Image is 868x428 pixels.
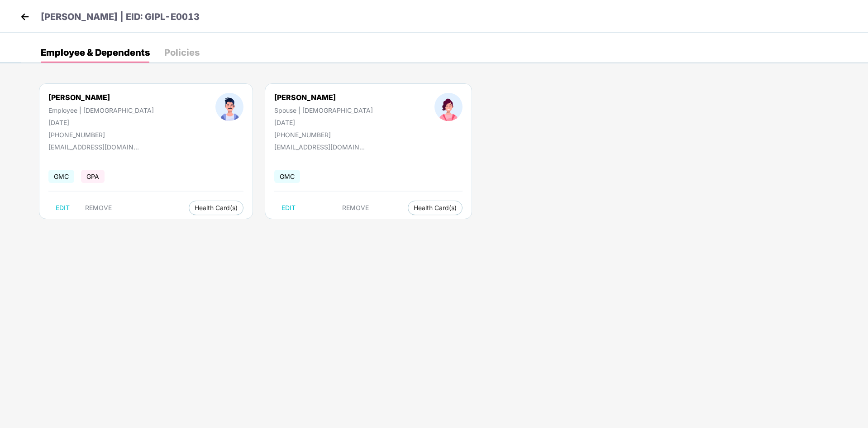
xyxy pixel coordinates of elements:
[195,206,238,210] span: Health Card(s)
[414,206,457,210] span: Health Card(s)
[48,93,154,102] div: [PERSON_NAME]
[48,106,154,114] div: Employee | [DEMOGRAPHIC_DATA]
[281,204,296,212] span: EDIT
[85,204,112,212] span: REMOVE
[189,201,243,215] button: Health Card(s)
[48,170,74,183] span: GMC
[274,201,303,215] button: EDIT
[215,93,243,121] img: profileImage
[164,48,200,57] div: Policies
[48,143,139,151] div: [EMAIL_ADDRESS][DOMAIN_NAME]
[408,201,463,215] button: Health Card(s)
[41,10,200,24] p: [PERSON_NAME] | EID: GIPL-E0013
[274,131,373,139] div: [PHONE_NUMBER]
[335,201,376,215] button: REMOVE
[434,93,463,121] img: profileImage
[48,201,77,215] button: EDIT
[41,48,150,57] div: Employee & Dependents
[274,119,373,126] div: [DATE]
[274,106,373,114] div: Spouse | [DEMOGRAPHIC_DATA]
[342,204,369,212] span: REMOVE
[48,131,154,139] div: [PHONE_NUMBER]
[48,119,154,126] div: [DATE]
[274,170,300,183] span: GMC
[274,143,365,151] div: [EMAIL_ADDRESS][DOMAIN_NAME]
[274,93,373,102] div: [PERSON_NAME]
[78,201,119,215] button: REMOVE
[56,204,70,212] span: EDIT
[18,10,32,24] img: back
[81,170,105,183] span: GPA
